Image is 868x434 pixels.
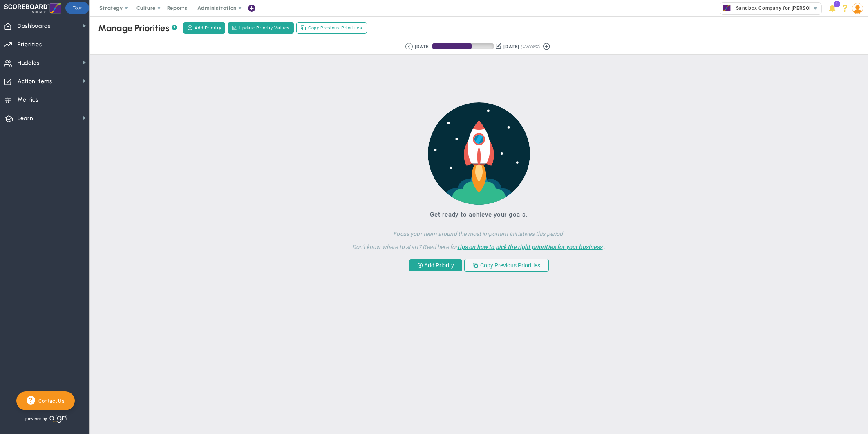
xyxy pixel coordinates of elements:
span: Dashboards [18,18,51,35]
span: select [810,3,821,14]
h3: Get ready to achieve your goals. [251,211,707,218]
h4: Focus your team around the most important initiatives this period. [251,224,707,237]
span: 1 [834,1,840,7]
span: Strategy [99,5,123,11]
div: Manage Priorities [98,23,177,34]
button: Add Priority [183,22,225,34]
img: 86643.Person.photo [852,3,863,14]
h4: Don't know where to start? Read here for . [251,237,707,251]
span: Huddles [18,54,40,72]
span: (Current) [521,43,540,50]
span: Copy Previous Priorities [308,25,362,32]
span: Action Items [18,73,52,90]
button: Add Priority [409,259,462,271]
button: Go to previous period [405,43,413,50]
div: Period Progress: 64% Day 59 of 91 with 32 remaining. [432,43,494,49]
button: Copy Previous Priorities [296,22,367,34]
span: Update Priority Values [239,25,290,32]
span: Metrics [18,91,38,108]
span: Priorities [18,36,42,53]
button: Copy Previous Priorities [464,259,549,272]
span: Sandbox Company for [PERSON_NAME] [732,3,832,14]
div: [DATE] [503,43,519,50]
div: Powered by Align [16,412,101,425]
span: Add Priority [195,25,221,32]
img: 32671.Company.photo [722,3,732,13]
button: Update Priority Values [228,22,294,34]
span: Culture [136,5,156,11]
span: Administration [197,5,236,11]
div: [DATE] [415,43,430,50]
span: Contact Us [35,398,65,404]
span: Learn [18,110,33,127]
a: tips on how to pick the right priorities for your business [457,244,602,250]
